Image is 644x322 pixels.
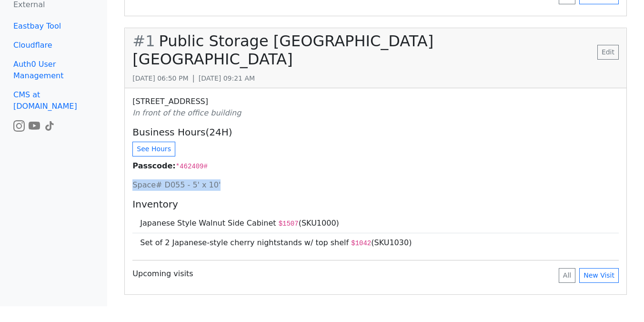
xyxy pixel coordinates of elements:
li: Japanese Style Walnut Side Cabinet (SKU 1000 ) [132,214,619,233]
code: $ 1042 [351,239,371,247]
button: All [559,268,575,283]
span: # 1 [132,32,155,50]
h2: Public Storage [GEOGRAPHIC_DATA] [GEOGRAPHIC_DATA] [132,32,597,69]
button: See Hours [132,142,175,156]
h5: Business Hours(24H) [132,126,619,138]
small: [DATE] 09:21 AM [199,74,255,82]
span: | [192,73,194,83]
h3: Upcoming visits [132,269,193,278]
h5: Inventory [132,198,619,210]
a: Watch the build video or pictures on YouTube [29,121,40,130]
code: *462409# [176,163,208,170]
i: In front of the office building [132,108,241,117]
a: New Visit [579,268,619,283]
a: Eastbay Tool [6,17,101,36]
b: Passcode: [132,161,175,170]
code: $ 1507 [279,220,299,228]
p: Space# D055 - 5' x 10' [132,179,619,191]
a: Watch the build video or pictures on TikTok [44,121,55,130]
p: [STREET_ADDRESS] [132,96,619,119]
a: Auth0 User Management [6,55,101,85]
small: [DATE] 06:50 PM [132,74,188,82]
a: CMS at [DOMAIN_NAME] [6,85,101,116]
a: Cloudflare [6,36,101,55]
a: Edit [597,45,619,60]
li: Set of 2 Japanese-style cherry nightstands w/ top shelf (SKU 1030 ) [132,233,619,252]
a: Watch the build video or pictures on Instagram [13,121,25,130]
